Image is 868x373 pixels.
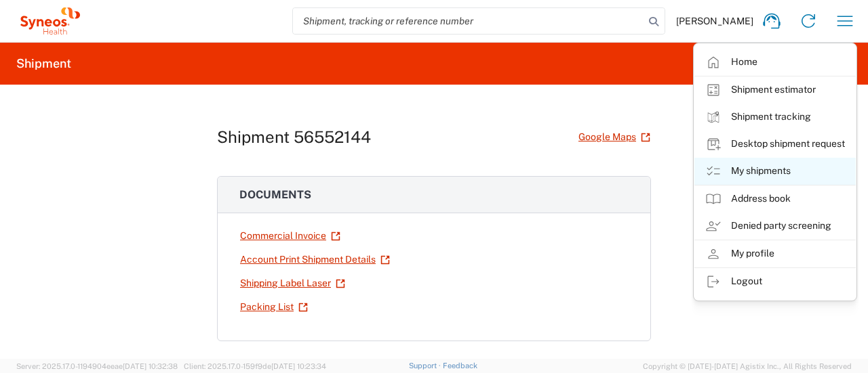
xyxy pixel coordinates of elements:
[123,362,178,370] span: [DATE] 10:32:38
[694,131,856,158] a: Desktop shipment request
[239,224,341,248] a: Commercial Invoice
[16,362,178,370] span: Server: 2025.17.0-1194904eeae
[578,125,651,149] a: Google Maps
[239,248,391,271] a: Account Print Shipment Details
[239,295,309,319] a: Packing List
[239,188,311,201] span: Documents
[694,213,856,240] a: Denied party screening
[409,361,443,370] a: Support
[293,8,644,34] input: Shipment, tracking or reference number
[271,362,326,370] span: [DATE] 10:23:34
[643,360,852,372] span: Copyright © [DATE]-[DATE] Agistix Inc., All Rights Reserved
[694,185,856,213] a: Address book
[16,56,71,72] h2: Shipment
[184,362,326,370] span: Client: 2025.17.0-159f9de
[694,158,856,185] a: My shipments
[694,268,856,295] a: Logout
[217,127,371,147] h1: Shipment 56552144
[694,76,856,104] a: Shipment estimator
[676,15,753,27] span: [PERSON_NAME]
[694,104,856,131] a: Shipment tracking
[694,49,856,76] a: Home
[239,271,346,295] a: Shipping Label Laser
[694,240,856,267] a: My profile
[443,361,477,370] a: Feedback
